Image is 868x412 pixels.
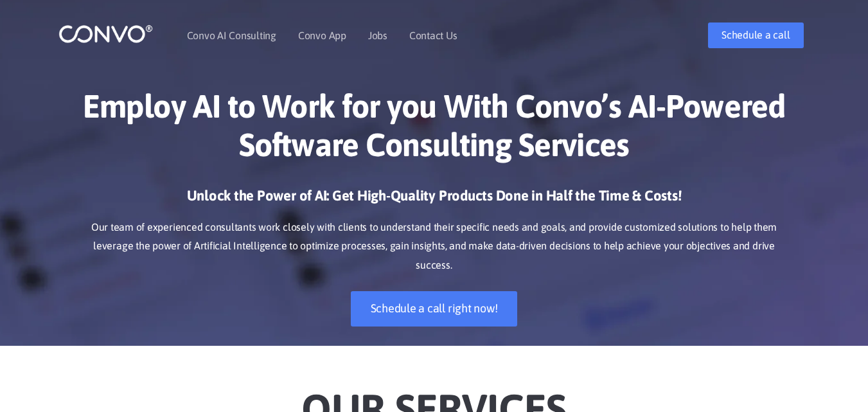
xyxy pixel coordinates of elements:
[187,30,276,40] a: Convo AI Consulting
[78,218,791,276] p: Our team of experienced consultants work closely with clients to understand their specific needs ...
[351,291,518,327] a: Schedule a call right now!
[78,87,791,174] h1: Employ AI to Work for you With Convo’s AI-Powered Software Consulting Services
[78,186,791,215] h3: Unlock the Power of AI: Get High-Quality Products Done in Half the Time & Costs!
[58,24,153,44] img: logo_1.png
[368,30,387,40] a: Jobs
[708,22,803,48] a: Schedule a call
[298,30,346,40] a: Convo App
[409,30,457,40] a: Contact Us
